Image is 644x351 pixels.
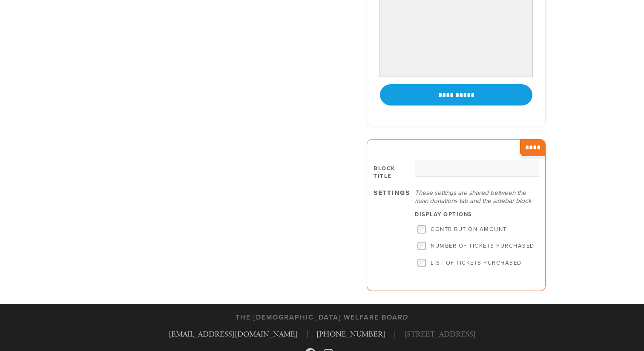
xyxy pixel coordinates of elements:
[415,211,472,218] label: Display options
[316,329,385,339] a: [PHONE_NUMBER]
[431,226,507,233] label: Contribution amount
[404,328,476,340] span: [STREET_ADDRESS]
[374,165,415,180] label: Block title
[236,314,408,322] h3: The [DEMOGRAPHIC_DATA] Welfare Board
[306,328,308,340] span: |
[431,243,535,250] label: Number of tickets purchased
[169,329,298,339] a: [EMAIL_ADDRESS][DOMAIN_NAME]
[394,328,396,340] span: |
[374,188,410,197] span: Settings
[431,260,522,266] label: List of tickets purchased
[415,189,539,205] div: These settings are shared between the main donations tab and the sidebar block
